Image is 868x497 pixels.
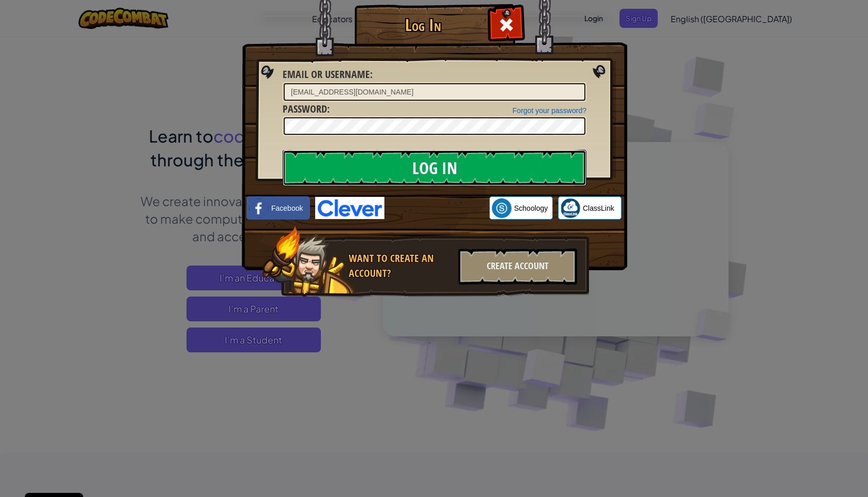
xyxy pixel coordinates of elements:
[283,67,370,81] span: Email or Username
[283,102,330,117] label: :
[458,248,577,285] div: Create Account
[315,197,384,219] img: clever-logo-blue.png
[384,197,489,220] iframe: Sign in with Google Button
[349,251,452,281] div: Want to create an account?
[514,203,548,213] span: Schoology
[283,102,327,116] span: Password
[561,198,580,218] img: classlink-logo-small.png
[357,16,489,34] h1: Log In
[271,203,303,213] span: Facebook
[249,198,269,218] img: facebook_small.png
[283,67,373,82] label: :
[492,198,512,218] img: schoology.png
[283,150,586,186] input: Log In
[583,203,614,213] span: ClassLink
[513,106,586,115] a: Forgot your password?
